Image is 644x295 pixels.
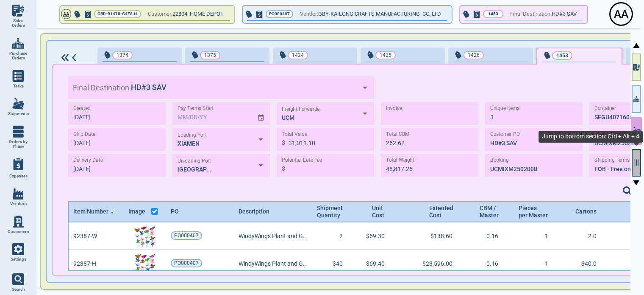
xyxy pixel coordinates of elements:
[358,80,372,95] button: Open
[172,102,250,125] input: MM/DD/YY
[13,84,24,89] span: Tasks
[60,6,234,23] button: AAORD-01478-G4T8J4Customer:22804 HOME DEPOT
[511,250,560,278] div: 1
[397,222,464,250] div: $138.60
[490,105,519,112] label: Unique Items
[68,154,161,177] input: MM/DD/YY
[8,229,29,234] span: Customers
[12,70,24,82] img: menu_icon
[178,132,206,138] label: Loading Port
[292,51,304,59] p: 1424
[386,105,402,112] label: Invoice
[12,126,24,138] img: menu_icon
[339,233,343,239] span: 2
[12,98,24,110] img: menu_icon
[488,10,498,18] p: 1453
[333,260,343,267] span: 340
[73,157,103,163] label: Delivery Date
[380,51,391,59] p: 1425
[594,105,616,112] label: Container
[282,164,285,173] p: $
[9,174,28,179] span: Expenses
[556,51,568,60] p: 1453
[386,131,410,138] label: Total CBM
[282,106,321,112] label: Freight Forwarder
[174,259,199,267] span: PO000407
[318,9,441,19] span: GBY-KAILONG CRAFTS MANUFACTURING CO.,LTD
[354,250,397,278] div: $69.40
[254,132,267,147] button: Open
[12,5,24,17] img: menu_icon
[134,226,155,247] img: 92387-WImg
[386,157,414,163] label: Total Weight
[148,9,172,19] span: Customer:
[239,260,309,267] span: WindyWings Plant and Garden Stake Asst
[300,9,318,19] span: Vendor:
[468,51,480,59] p: 1426
[239,208,269,215] span: Description
[68,128,161,151] input: MM/DD/YY
[172,9,190,19] span: 22804
[397,250,464,278] div: $23,596.00
[254,158,267,173] button: Open
[511,222,560,250] div: 1
[581,260,597,267] span: 340.0
[12,243,24,255] img: menu_icon
[594,157,630,163] label: Shipping Terms
[10,201,27,206] span: Vendors
[7,139,30,149] span: Orders by Phase
[178,105,214,112] label: Pay Terms Start
[12,287,25,292] span: Search
[575,208,597,215] span: Cartons
[480,205,507,218] span: CBM / Master
[12,216,24,228] img: menu_icon
[134,253,155,275] img: 92387-HImg
[60,54,70,62] img: DoubleArrowIcon
[68,102,161,125] input: MM/DD/YY
[464,250,511,278] div: 0.16
[73,105,91,112] label: Created
[190,11,224,17] span: HOME DEPOT
[97,10,138,18] span: ORD-01478-G4T8J4
[358,106,372,121] button: Open
[594,131,625,138] label: Bill of Lading
[73,208,108,215] span: Item Number
[519,205,548,218] span: Pieces per Master
[552,9,577,19] span: HD#3 SAV
[510,9,552,19] span: Final Destination:
[117,51,128,59] p: 1374
[8,111,29,116] span: Shipments
[171,259,202,267] a: PO000407
[61,9,71,19] div: A A
[178,158,211,163] label: Unloading Port
[69,250,124,278] div: 92387-H
[12,188,24,199] img: menu_icon
[372,205,385,218] span: Unit Cost
[171,208,179,215] span: PO
[7,18,30,28] span: Sales Orders
[282,131,307,137] label: Total Value
[490,131,520,138] label: Customer PO
[588,233,597,239] span: 2.0
[70,54,78,62] img: ArrowIcon
[254,106,270,121] button: Choose date
[73,82,129,93] label: Final Destination
[73,131,95,138] label: Ship Date
[174,231,199,240] span: PO000407
[204,51,216,59] p: 1375
[12,37,24,49] img: menu_icon
[490,157,509,163] label: Booking
[282,157,322,163] label: Potential Late Fee
[282,138,285,147] p: $
[171,231,202,240] a: PO000407
[460,6,587,23] button: 1453Final Destination:HD#3 SAV
[464,222,511,250] div: 0.16
[7,51,30,61] span: Purchase Orders
[269,10,290,18] span: PO000407
[429,205,452,218] span: Extented Cost
[11,257,26,262] span: Settings
[354,222,397,250] div: $69.30
[243,6,452,23] button: PO000407Vendor:GBY-KAILONG CRAFTS MANUFACTURING CO.,LTD
[239,233,309,239] span: WindyWings Plant and Garden Stake Asst WEST COAST
[317,205,342,218] span: Shipment Quantity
